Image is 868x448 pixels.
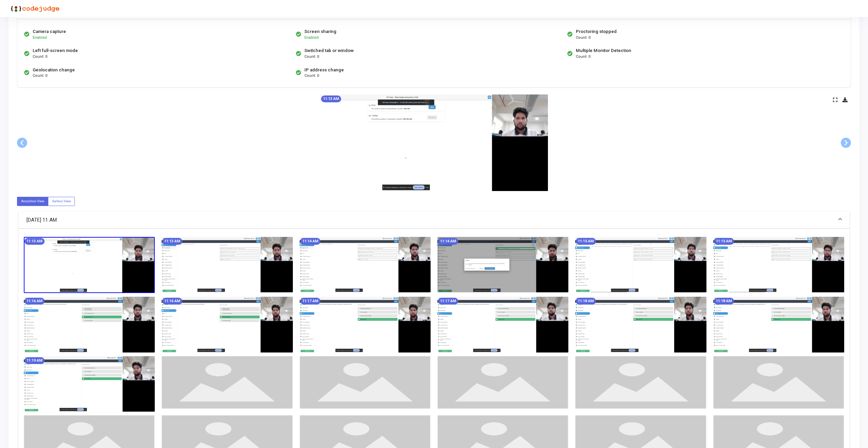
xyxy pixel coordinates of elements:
div: Switched tab or window [304,47,354,54]
mat-chip: 11:13 AM [321,96,341,102]
mat-panel-title: [DATE] 11 AM [27,216,833,224]
div: Geolocation change [33,67,75,73]
span: Count: 0 [33,54,47,60]
mat-chip: 11:16 AM [162,298,182,305]
mat-chip: 11:15 AM [714,238,734,245]
mat-chip: 11:15 AM [576,238,596,245]
img: screenshot-1758001400696.jpeg [24,237,155,293]
mat-chip: 11:17 AM [438,298,458,305]
img: screenshot-1758001490667.jpeg [437,237,568,293]
mat-expansion-panel-header: [DATE] 11 AM [18,212,850,229]
span: Count: 0 [576,54,590,60]
mat-chip: 11:13 AM [162,238,182,245]
span: Enabled [304,35,319,40]
mat-chip: 11:18 AM [714,298,734,305]
div: Proctoring stopped [576,28,617,35]
label: Gallery View [48,197,75,206]
img: image_loading.png [300,356,431,409]
div: Camera capture [33,28,66,35]
img: screenshot-1758001730768.jpeg [713,297,844,352]
div: IP address change [304,67,344,73]
img: logo [9,2,60,15]
img: image_loading.png [575,356,706,409]
img: screenshot-1758001700766.jpeg [575,297,706,352]
span: Count: 0 [304,73,319,79]
mat-chip: 11:18 AM [576,298,596,305]
img: image_loading.png [162,356,293,409]
span: Count: 0 [304,54,319,60]
mat-chip: 11:14 AM [300,238,320,245]
img: screenshot-1758001760754.jpeg [24,356,155,412]
mat-chip: 11:19 AM [24,357,45,364]
mat-chip: 11:16 AM [24,298,45,305]
img: image_loading.png [437,356,568,409]
mat-chip: 11:14 AM [438,238,458,245]
mat-chip: 11:13 AM [24,238,45,245]
img: screenshot-1758001430722.jpeg [162,237,293,293]
img: screenshot-1758001640733.jpeg [300,297,431,352]
div: Screen sharing [304,28,336,35]
span: Enabled [33,35,47,40]
img: screenshot-1758001580723.jpeg [24,297,155,352]
img: screenshot-1758001400696.jpeg [320,94,548,191]
div: Left full-screen mode [33,47,78,54]
img: screenshot-1758001610727.jpeg [162,297,293,352]
img: screenshot-1758001550725.jpeg [713,237,844,293]
span: Count: 0 [33,73,47,79]
img: screenshot-1758001520678.jpeg [575,237,706,293]
img: image_loading.png [713,356,844,409]
mat-chip: 11:17 AM [300,298,320,305]
img: screenshot-1758001670746.jpeg [437,297,568,352]
img: screenshot-1758001460745.jpeg [300,237,431,293]
div: Multiple Monitor Detection [576,47,631,54]
label: Accordion View [17,197,48,206]
span: Count: 0 [576,35,590,41]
